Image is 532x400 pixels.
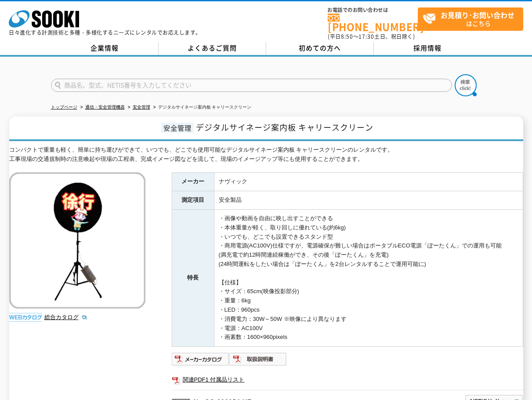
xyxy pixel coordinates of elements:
[266,42,374,55] a: 初めての方へ
[418,7,523,31] a: お見積り･お問い合わせはこちら
[51,105,77,109] a: トップページ
[328,14,418,32] a: [PHONE_NUMBER]
[214,191,523,210] td: 安全製品
[9,145,523,164] div: コンパクトで重量も軽く、簡単に持ち運びができて、いつでも、どこでも使用可能なデジタルサイネージ案内板 キャリースクリーンのレンタルです。 工事現場の交通規制時の注意喚起や現場の工程表、完成イメー...
[328,7,418,13] span: お電話でのお問い合わせは
[172,191,214,210] th: 測定項目
[161,123,194,133] span: 安全管理
[51,79,452,92] input: 商品名、型式、NETIS番号を入力してください
[51,42,159,55] a: 企業情報
[85,105,125,109] a: 通信・安全管理機器
[214,173,523,191] td: ナヴィック
[172,173,214,191] th: メーカー
[196,121,373,133] span: デジタルサイネージ案内板 キャリースクリーン
[423,8,523,30] span: はこちら
[152,103,252,112] li: デジタルサイネージ案内板 キャリースクリーン
[229,358,287,364] a: 取扱説明書
[299,43,341,53] span: 初めての方へ
[328,33,415,40] span: (平日 ～ 土日、祝日除く)
[172,352,229,366] img: メーカーカタログ
[341,33,353,40] span: 8:50
[172,374,523,385] a: 関連PDF1 付属品リスト
[441,10,514,20] strong: お見積り･お問い合わせ
[9,313,42,322] img: webカタログ
[9,172,145,309] img: デジタルサイネージ案内板 キャリースクリーン
[172,210,214,347] th: 特長
[358,33,374,40] span: 17:30
[214,210,523,347] td: ・画像や動画を自由に映し出すことができる ・本体重量が軽く、取り回しに優れている(約6kg) ・いつでも、どこでも設置できるスタンド型 ・商用電源(AC100V)仕様ですが、電源確保が難しい場合...
[455,74,477,96] img: btn_search.png
[133,105,150,109] a: 安全管理
[44,314,87,320] a: 総合カタログ
[374,42,481,55] a: 採用情報
[9,30,201,35] p: 日々進化する計測技術と多種・多様化するニーズにレンタルでお応えします。
[172,358,229,364] a: メーカーカタログ
[159,42,266,55] a: よくあるご質問
[229,352,287,366] img: 取扱説明書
